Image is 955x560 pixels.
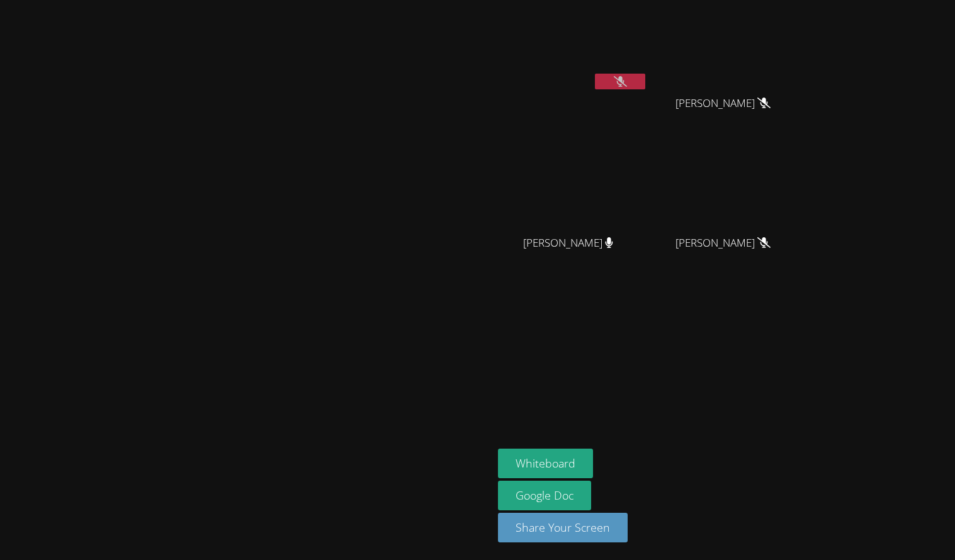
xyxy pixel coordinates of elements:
span: [PERSON_NAME] [675,234,771,252]
span: [PERSON_NAME] [675,94,771,113]
a: Google Doc [498,481,591,510]
button: Whiteboard [498,449,593,478]
button: Share Your Screen [498,513,628,542]
span: [PERSON_NAME] [523,234,613,252]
